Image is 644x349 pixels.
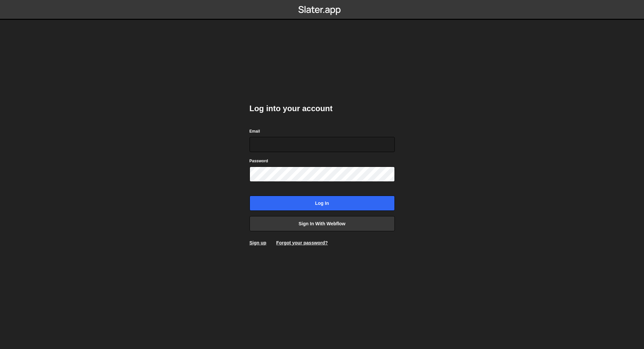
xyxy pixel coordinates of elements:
[250,196,395,211] input: Log in
[250,103,395,114] h2: Log into your account
[250,128,260,135] label: Email
[276,240,328,245] a: Forgot your password?
[250,240,266,245] a: Sign up
[250,158,268,164] label: Password
[250,216,395,231] a: Sign in with Webflow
